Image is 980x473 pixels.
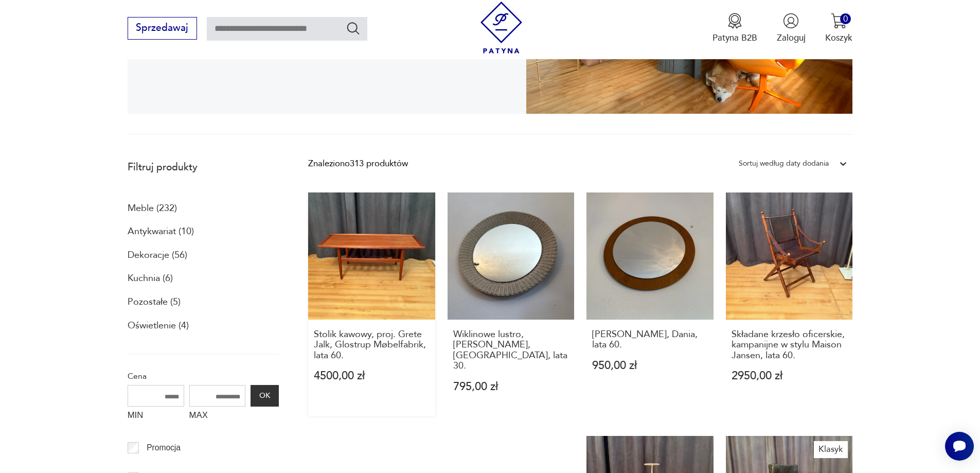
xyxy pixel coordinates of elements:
[739,157,829,170] div: Sortuj według daty dodania
[128,161,279,174] p: Filtruj produkty
[453,329,569,372] h3: Wiklinowe lustro, [PERSON_NAME], [GEOGRAPHIC_DATA], lata 30.
[128,247,187,264] a: Dekoracje (56)
[840,13,851,24] div: 0
[314,371,430,381] p: 4500,00 zł
[727,13,743,29] img: Ikona medalu
[712,32,757,44] p: Patyna B2B
[475,2,527,54] img: Patyna - sklep z meblami i dekoracjami vintage
[189,407,246,426] label: MAX
[945,432,974,461] iframe: Smartsupp widget button
[732,329,847,361] h3: Składane krzesło oficerskie, kampanijne w stylu Maison Jansen, lata 60.
[128,223,194,240] a: Antykwariat (10)
[712,13,757,44] a: Ikona medaluPatyna B2B
[777,13,806,44] button: Zaloguj
[128,293,181,311] a: Pozostałe (5)
[128,407,184,426] label: MIN
[592,329,708,351] h3: [PERSON_NAME], Dania, lata 60.
[128,200,177,217] a: Meble (232)
[128,370,279,383] p: Cena
[128,270,173,287] a: Kuchnia (6)
[825,32,852,44] p: Koszyk
[448,192,575,416] a: Wiklinowe lustro, Josef Daubenbüchel, Niemcy, lata 30.Wiklinowe lustro, [PERSON_NAME], [GEOGRAPHI...
[592,360,708,371] p: 950,00 zł
[128,317,189,335] a: Oświetlenie (4)
[346,21,361,36] button: Szukaj
[128,17,197,40] button: Sprzedawaj
[825,13,852,44] button: 0Koszyk
[777,32,806,44] p: Zaloguj
[308,157,408,170] div: Znaleziono 313 produktów
[128,25,197,33] a: Sprzedawaj
[783,13,799,29] img: Ikonka użytkownika
[726,192,853,416] a: Składane krzesło oficerskie, kampanijne w stylu Maison Jansen, lata 60.Składane krzesło oficerski...
[712,13,757,44] button: Patyna B2B
[831,13,847,29] img: Ikona koszyka
[453,381,569,392] p: 795,00 zł
[314,329,430,361] h3: Stolik kawowy, proj. Grete Jalk, Glostrup Møbelfabrik, lata 60.
[586,192,714,416] a: Lustro, Dania, lata 60.[PERSON_NAME], Dania, lata 60.950,00 zł
[732,371,847,381] p: 2950,00 zł
[308,192,435,416] a: Stolik kawowy, proj. Grete Jalk, Glostrup Møbelfabrik, lata 60.Stolik kawowy, proj. Grete Jalk, G...
[251,385,278,407] button: OK
[147,441,181,454] p: Promocja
